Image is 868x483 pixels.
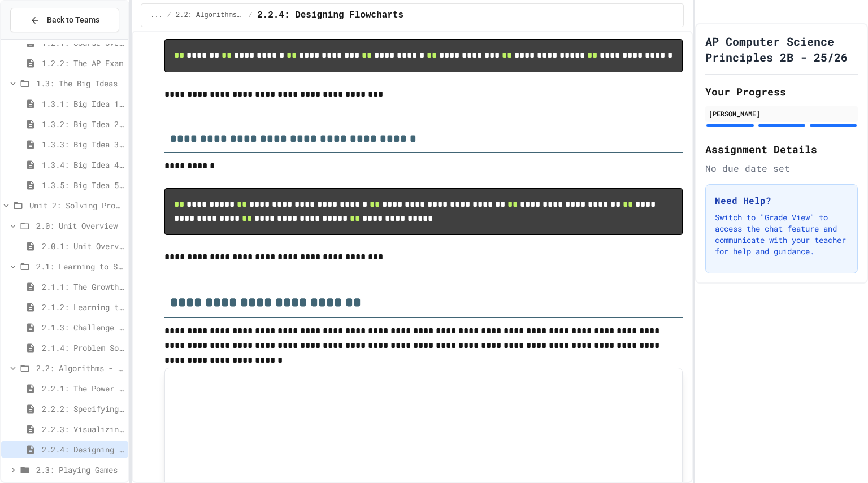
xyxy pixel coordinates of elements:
[42,423,124,435] span: 2.2.3: Visualizing Logic with Flowcharts
[42,403,124,415] span: 2.2.2: Specifying Ideas with Pseudocode
[705,162,858,175] div: No due date set
[36,220,124,232] span: 2.0: Unit Overview
[167,11,171,20] span: /
[709,108,854,119] div: [PERSON_NAME]
[42,118,124,130] span: 1.3.2: Big Idea 2 - Data
[42,138,124,150] span: 1.3.3: Big Idea 3 - Algorithms and Programming
[42,98,124,110] span: 1.3.1: Big Idea 1 - Creative Development
[42,321,124,333] span: 2.1.3: Challenge Problem - The Bridge
[715,212,848,257] p: Switch to "Grade View" to access the chat feature and communicate with your teacher for help and ...
[705,141,858,157] h2: Assignment Details
[42,342,124,354] span: 2.1.4: Problem Solving Practice
[42,240,124,252] span: 2.0.1: Unit Overview
[42,179,124,191] span: 1.3.5: Big Idea 5 - Impact of Computing
[176,11,244,20] span: 2.2: Algorithms - from Pseudocode to Flowcharts
[42,281,124,293] span: 2.1.1: The Growth Mindset
[36,260,124,272] span: 2.1: Learning to Solve Hard Problems
[36,464,124,476] span: 2.3: Playing Games
[47,14,99,26] span: Back to Teams
[42,57,124,69] span: 1.2.2: The AP Exam
[715,194,848,207] h3: Need Help?
[42,159,124,171] span: 1.3.4: Big Idea 4 - Computing Systems and Networks
[249,11,253,20] span: /
[42,382,124,394] span: 2.2.1: The Power of Algorithms
[42,443,124,455] span: 2.2.4: Designing Flowcharts
[36,362,124,374] span: 2.2: Algorithms - from Pseudocode to Flowcharts
[10,8,119,32] button: Back to Teams
[705,33,858,65] h1: AP Computer Science Principles 2B - 25/26
[705,84,858,99] h2: Your Progress
[42,301,124,313] span: 2.1.2: Learning to Solve Hard Problems
[36,77,124,89] span: 1.3: The Big Ideas
[257,8,403,22] span: 2.2.4: Designing Flowcharts
[150,11,163,20] span: ...
[29,199,124,211] span: Unit 2: Solving Problems in Computer Science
